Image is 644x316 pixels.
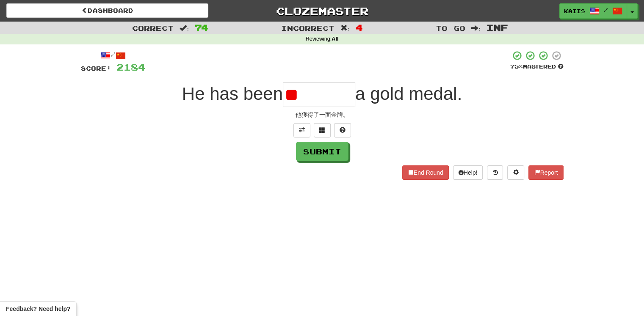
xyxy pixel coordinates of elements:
[334,123,351,137] button: Single letter hint - you only get 1 per sentence and score half the points! alt+h
[6,3,208,18] a: Dashboard
[314,123,331,137] button: Switch sentence to multiple choice alt+p
[564,7,585,15] span: kaiis
[604,7,608,13] span: /
[195,22,208,33] span: 74
[528,165,563,180] button: Report
[296,142,348,161] button: Submit
[6,305,70,313] span: Open feedback widget
[81,65,111,72] span: Score:
[510,63,564,71] div: Mastered
[221,3,423,18] a: Clozemaster
[471,25,481,32] span: :
[486,22,508,33] span: Inf
[293,123,310,137] button: Toggle translation (alt+t)
[132,24,174,32] span: Correct
[436,24,465,32] span: To go
[402,165,449,180] button: End Round
[510,63,523,70] span: 75 %
[487,165,503,180] button: Round history (alt+y)
[182,84,283,104] span: He has been
[355,84,462,104] span: a gold medal.
[81,110,564,119] div: 他獲得了一面金牌。
[281,24,334,32] span: Incorrect
[453,165,483,180] button: Help!
[180,25,189,32] span: :
[116,62,145,72] span: 2184
[356,22,363,33] span: 4
[559,3,627,19] a: kaiis /
[332,36,338,42] strong: All
[340,25,350,32] span: :
[81,50,145,61] div: /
